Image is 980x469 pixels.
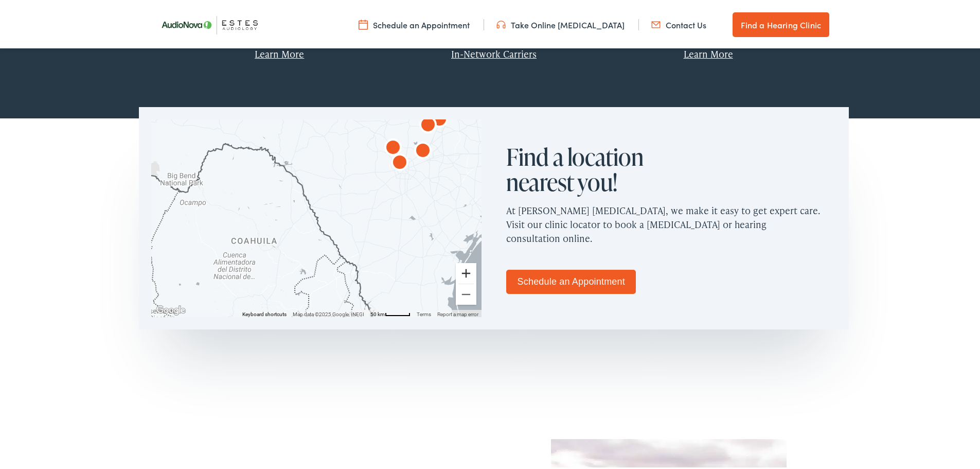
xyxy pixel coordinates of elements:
[359,17,470,28] a: Schedule an Appointment
[242,309,287,316] button: Keyboard shortcuts
[367,308,414,315] button: Map Scale: 50 km per 46 pixels
[370,309,385,315] span: 50 km
[359,17,368,28] img: utility icon
[456,282,476,303] button: Zoom out
[496,17,506,28] img: utility icon
[293,309,364,315] span: Map data ©2025 Google, INEGI
[417,309,431,315] a: Terms (opens in new tab)
[496,17,625,28] a: Take Online [MEDICAL_DATA]
[255,45,304,58] a: Learn More
[416,112,440,136] div: AudioNova
[456,261,476,282] button: Zoom in
[437,309,478,315] a: Report a map error
[506,268,636,292] a: Schedule an Appointment
[411,137,435,162] div: AudioNova
[733,10,829,35] a: Find a Hearing Clinic
[684,45,733,58] a: Learn More
[451,45,537,58] a: In-Network Carriers
[651,17,661,28] img: utility icon
[381,134,405,159] div: AudioNova
[387,149,412,174] div: AudioNova
[154,302,188,315] a: Open this area in Google Maps (opens a new window)
[506,193,836,251] p: At [PERSON_NAME] [MEDICAL_DATA], we make it easy to get expert care. Visit our clinic locator to ...
[154,302,188,315] img: Google
[506,142,671,193] h2: Find a location nearest you!
[651,17,706,28] a: Contact Us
